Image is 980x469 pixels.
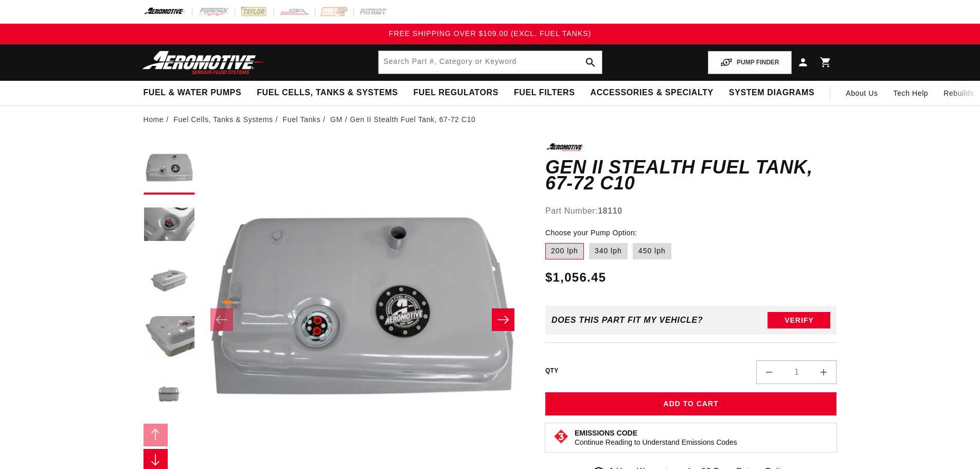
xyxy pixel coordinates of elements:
[389,29,591,38] span: FREE SHIPPING OVER $109.00 (EXCL. FUEL TANKS)
[144,256,195,308] button: Load image 3 in gallery view
[545,268,606,287] span: $1,056.45
[413,88,498,98] span: Fuel Regulators
[768,312,830,328] button: Verify
[583,81,721,105] summary: Accessories & Specialty
[575,438,737,447] p: Continue Reading to Understand Emissions Codes
[144,88,242,98] span: Fuel & Water Pumps
[144,114,837,125] nav: breadcrumbs
[283,114,320,125] a: Fuel Tanks
[545,228,638,238] legend: Choose your Pump Option:
[144,200,195,251] button: Load image 2 in gallery view
[545,392,837,415] button: Add to Cart
[886,81,936,106] summary: Tech Help
[633,243,671,259] label: 450 lph
[210,308,233,331] button: Slide left
[514,88,575,98] span: Fuel Filters
[708,51,791,74] button: PUMP FINDER
[173,114,280,125] li: Fuel Cells, Tanks & Systems
[139,50,268,75] img: Aeromotive
[943,88,974,99] span: Rebuilds
[545,243,584,259] label: 200 lph
[350,114,475,125] li: Gen II Stealth Fuel Tank, 67-72 C10
[144,370,195,421] button: Load image 5 in gallery view
[545,367,559,375] label: QTY
[575,429,637,437] strong: Emissions Code
[136,81,250,105] summary: Fuel & Water Pumps
[506,81,583,105] summary: Fuel Filters
[894,88,929,99] span: Tech Help
[551,316,703,325] div: Does This part fit My vehicle?
[330,114,343,125] a: GM
[257,88,398,98] span: Fuel Cells, Tanks & Systems
[144,114,164,125] a: Home
[144,313,195,364] button: Load image 4 in gallery view
[579,51,602,74] button: search button
[729,88,814,98] span: System Diagrams
[846,89,878,97] span: About Us
[589,243,628,259] label: 340 lph
[379,51,602,74] input: Search by Part Number, Category or Keyword
[144,143,195,195] button: Load image 1 in gallery view
[575,428,737,447] button: Emissions CodeContinue Reading to Understand Emissions Codes
[838,81,885,106] a: About Us
[492,308,514,331] button: Slide right
[598,206,622,215] strong: 18110
[545,204,837,218] div: Part Number:
[553,428,569,445] img: Emissions code
[721,81,822,105] summary: System Diagrams
[405,81,506,105] summary: Fuel Regulators
[144,424,168,446] button: Slide left
[249,81,405,105] summary: Fuel Cells, Tanks & Systems
[545,159,837,192] h1: Gen II Stealth Fuel Tank, 67-72 C10
[591,88,714,98] span: Accessories & Specialty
